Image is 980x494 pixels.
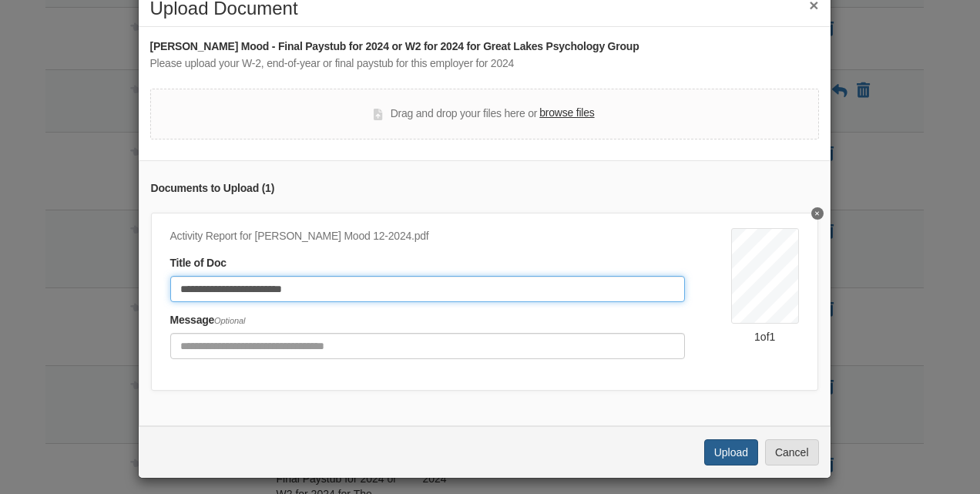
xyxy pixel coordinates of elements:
[731,329,799,344] div: 1 of 1
[539,105,594,122] label: browse files
[151,180,818,197] div: Documents to Upload ( 1 )
[704,439,758,465] button: Upload
[374,105,594,123] div: Drag and drop your files here or
[170,228,685,245] div: Activity Report for [PERSON_NAME] Mood 12-2024.pdf
[170,276,685,302] input: Document Title
[765,439,819,465] button: Cancel
[811,207,824,220] button: Delete December 2024 GLPG Paystub
[170,312,246,329] label: Message
[214,316,245,325] span: Optional
[150,55,819,72] div: Please upload your W-2, end-of-year or final paystub for this employer for 2024
[150,39,819,55] div: [PERSON_NAME] Mood - Final Paystub for 2024 or W2 for 2024 for Great Lakes Psychology Group
[170,333,685,359] input: Include any comments on this document
[170,255,227,272] label: Title of Doc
